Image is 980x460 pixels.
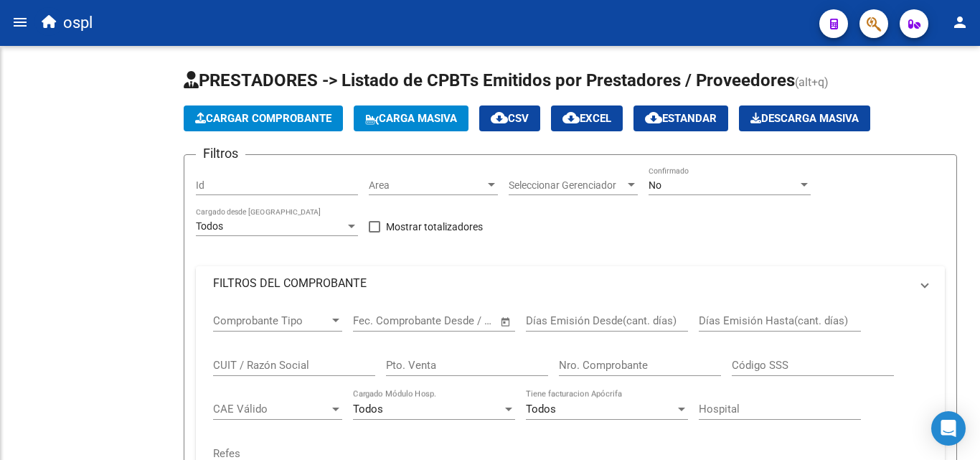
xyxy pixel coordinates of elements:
button: EXCEL [551,105,623,131]
span: No [649,179,661,191]
span: EXCEL [562,112,611,125]
span: Todos [196,220,223,232]
span: (alt+q) [795,75,829,89]
button: Estandar [633,105,728,131]
mat-icon: menu [11,14,29,31]
span: Comprobante Tipo [213,314,329,327]
mat-panel-title: FILTROS DEL COMPROBANTE [213,276,910,291]
span: CAE Válido [213,403,329,416]
span: Seleccionar Gerenciador [509,179,625,192]
mat-icon: cloud_download [645,109,662,126]
span: Estandar [645,112,717,125]
span: Area [369,179,485,192]
span: ospl [63,7,93,39]
button: Carga Masiva [354,105,468,131]
input: Start date [353,314,400,327]
button: Open calendar [498,314,514,330]
button: Descarga Masiva [739,105,870,131]
mat-icon: person [951,14,969,31]
span: Cargar Comprobante [195,112,331,125]
span: Descarga Masiva [750,112,859,125]
button: CSV [479,105,540,131]
app-download-masive: Descarga masiva de comprobantes (adjuntos) [739,105,870,131]
mat-expansion-panel-header: FILTROS DEL COMPROBANTE [196,266,945,301]
mat-icon: cloud_download [562,109,580,126]
span: CSV [491,112,529,125]
h3: Filtros [196,144,245,164]
span: PRESTADORES -> Listado de CPBTs Emitidos por Prestadores / Proveedores [184,70,795,90]
input: End date [413,314,482,327]
span: Todos [526,403,556,416]
span: Carga Masiva [365,112,457,125]
button: Cargar Comprobante [184,105,343,131]
div: Open Intercom Messenger [931,411,966,446]
span: Mostrar totalizadores [386,218,483,235]
mat-icon: cloud_download [491,109,508,126]
span: Todos [353,403,383,416]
